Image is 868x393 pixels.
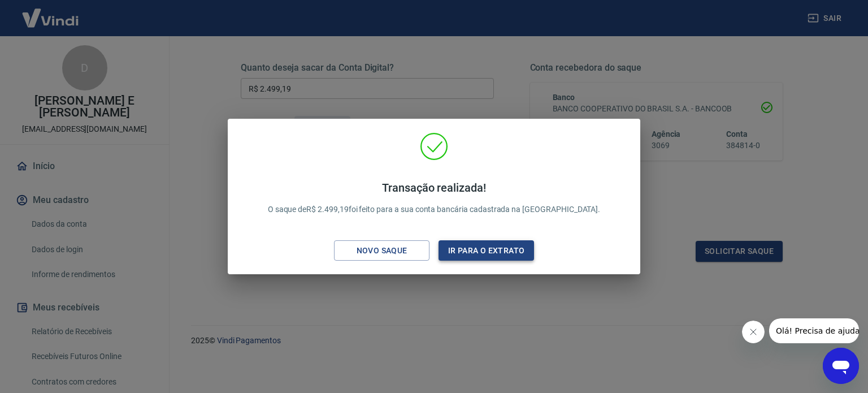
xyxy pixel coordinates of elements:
[268,181,601,215] p: O saque de R$ 2.499,19 foi feito para a sua conta bancária cadastrada na [GEOGRAPHIC_DATA].
[823,348,859,384] iframe: Botão para abrir a janela de mensagens
[7,8,95,17] span: Olá! Precisa de ajuda?
[769,318,859,343] iframe: Mensagem da empresa
[343,244,421,258] div: Novo saque
[334,240,429,261] button: Novo saque
[268,181,601,195] h4: Transação realizada!
[439,240,534,261] button: Ir para o extrato
[742,321,765,343] iframe: Fechar mensagem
